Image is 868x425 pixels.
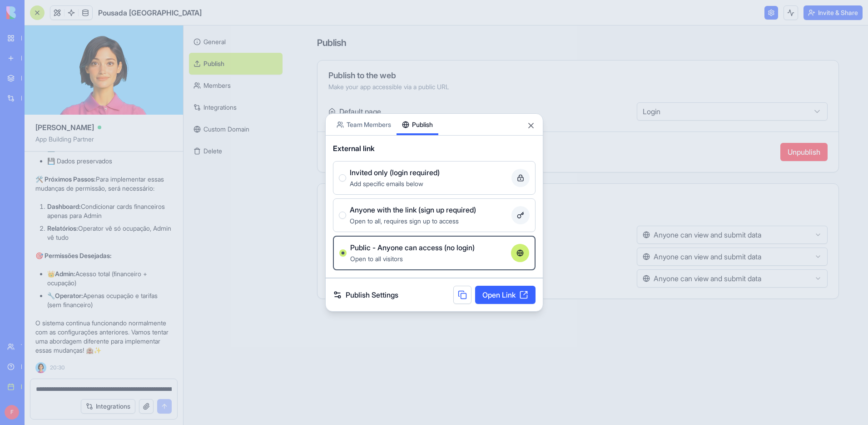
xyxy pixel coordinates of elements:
[339,249,347,257] button: Public - Anyone can access (no login)Open to all visitors
[350,180,423,187] span: Add specific emails below
[333,289,398,300] a: Publish Settings
[350,255,403,263] span: Open to all visitors
[350,204,476,215] span: Anyone with the link (sign up required)
[475,286,536,304] a: Open Link
[350,217,459,225] span: Open to all, requires sign up to access
[333,143,375,154] span: External link
[339,174,346,182] button: Invited only (login required)Add specific emails below
[350,242,475,253] span: Public - Anyone can access (no login)
[397,114,438,135] button: Publish
[350,167,440,178] span: Invited only (login required)
[339,212,346,219] button: Anyone with the link (sign up required)Open to all, requires sign up to access
[331,114,397,135] button: Team Members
